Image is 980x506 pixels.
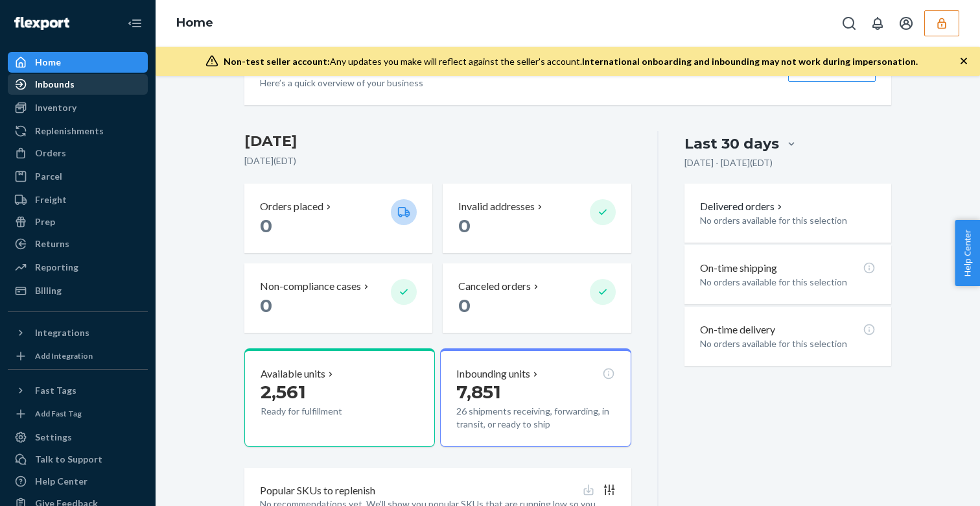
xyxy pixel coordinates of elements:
a: Settings [8,427,148,448]
div: Integrations [35,326,89,339]
a: Parcel [8,166,148,187]
a: Prep [8,211,148,232]
span: 2,561 [261,381,306,403]
p: No orders available for this selection [700,214,876,227]
span: International onboarding and inbounding may not work during impersonation. [582,56,918,67]
button: Inbounding units7,85126 shipments receiving, forwarding, in transit, or ready to ship [440,348,631,447]
p: 26 shipments receiving, forwarding, in transit, or ready to ship [456,405,614,431]
button: Open account menu [893,10,919,36]
p: Ready for fulfillment [261,405,380,418]
a: Reporting [8,257,148,278]
button: Help Center [955,220,980,286]
a: Add Integration [8,348,148,364]
span: Non-test seller account: [224,56,330,67]
a: Home [8,52,148,73]
a: Billing [8,280,148,301]
p: Here’s a quick overview of your business [260,77,425,90]
p: No orders available for this selection [700,337,876,350]
button: Available units2,561Ready for fulfillment [244,348,435,447]
p: Canceled orders [458,279,531,294]
p: On-time delivery [700,322,775,337]
p: Invalid addresses [458,199,535,214]
div: Reporting [35,261,78,274]
span: 7,851 [456,381,501,403]
a: Home [176,16,213,30]
p: Popular SKUs to replenish [260,483,375,498]
div: Inbounds [35,78,75,91]
div: Add Integration [35,350,93,361]
div: Settings [35,431,72,444]
button: Close Navigation [122,10,148,36]
p: [DATE] ( EDT ) [244,154,631,167]
button: Invalid addresses 0 [443,184,631,253]
a: Replenishments [8,121,148,141]
div: Home [35,56,61,69]
div: Add Fast Tag [35,408,82,419]
p: [DATE] - [DATE] ( EDT ) [684,156,773,169]
button: Orders placed 0 [244,184,432,253]
a: Orders [8,143,148,163]
button: Integrations [8,322,148,343]
p: Orders placed [260,199,323,214]
span: 0 [458,215,471,237]
div: Talk to Support [35,453,102,466]
a: Inventory [8,97,148,118]
p: Inbounding units [456,367,530,381]
div: Replenishments [35,125,104,138]
button: Fast Tags [8,380,148,401]
div: Fast Tags [35,384,76,397]
div: Orders [35,147,66,160]
div: Any updates you make will reflect against the seller's account. [224,55,918,68]
button: Open Search Box [836,10,862,36]
p: No orders available for this selection [700,276,876,289]
button: Delivered orders [700,199,785,214]
button: Canceled orders 0 [443,263,631,333]
div: Help Center [35,475,87,488]
a: Freight [8,189,148,210]
div: Parcel [35,170,62,183]
button: Non-compliance cases 0 [244,263,432,333]
p: On-time shipping [700,261,777,276]
div: Billing [35,284,62,297]
a: Add Fast Tag [8,406,148,422]
img: Flexport logo [14,17,69,30]
div: Inventory [35,101,76,114]
p: Non-compliance cases [260,279,361,294]
div: Last 30 days [684,134,779,154]
a: Inbounds [8,74,148,95]
a: Help Center [8,471,148,492]
h3: [DATE] [244,131,631,152]
div: Freight [35,193,67,206]
a: Talk to Support [8,449,148,470]
div: Prep [35,215,55,228]
span: 0 [458,295,471,317]
ol: breadcrumbs [166,5,224,42]
button: Open notifications [865,10,891,36]
span: 0 [260,215,272,237]
p: Available units [261,367,325,381]
div: Returns [35,237,69,250]
span: 0 [260,295,272,317]
a: Returns [8,234,148,254]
